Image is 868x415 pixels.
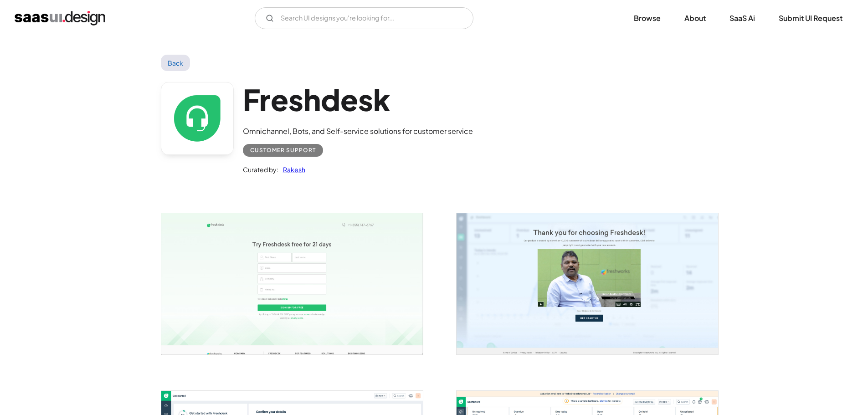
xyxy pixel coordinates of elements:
a: Back [161,55,190,71]
div: Omnichannel, Bots, and Self-service solutions for customer service [243,126,473,137]
a: About [673,8,717,28]
div: Curated by: [243,164,278,175]
a: Rakesh [278,164,305,175]
a: home [15,11,105,26]
form: Email Form [255,7,473,29]
div: Customer Support [250,145,316,156]
a: open lightbox [457,213,718,354]
img: 6016ecb482f72c48898c28ae_freshdesk-login.jpg [161,213,423,354]
a: open lightbox [161,213,423,354]
a: Submit UI Request [768,8,853,28]
h1: Freshdesk [243,82,473,117]
a: Browse [623,8,672,28]
img: 6016ecb520ddac617275aefe_freshdesk-welcome.jpg [457,213,718,354]
a: SaaS Ai [719,8,766,28]
input: Search UI designs you're looking for... [255,7,473,29]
